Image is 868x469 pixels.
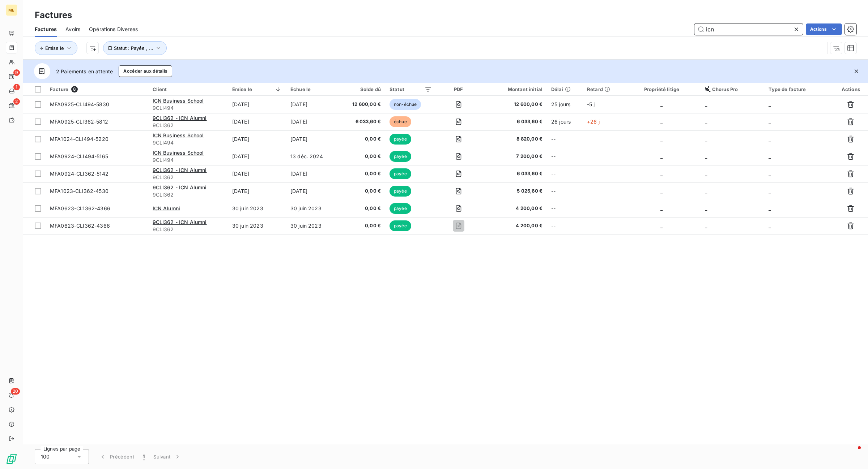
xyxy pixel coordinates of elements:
td: 30 juin 2023 [228,200,286,217]
td: 30 juin 2023 [286,200,338,217]
div: Propriété litige [627,86,696,92]
span: 8 [71,86,78,92]
span: 9CLI362 [153,191,224,198]
span: MFA0623-CLI362-4366 [50,223,110,229]
span: payée [390,168,411,179]
div: PDF [441,86,476,92]
span: _ [660,136,663,142]
td: -- [547,200,583,217]
td: -- [547,182,583,200]
span: 12 600,00 € [485,101,542,108]
span: payée [390,186,411,197]
td: [DATE] [286,182,338,200]
span: _ [769,101,771,107]
span: ICN Business School [153,98,204,104]
span: ICN Alumni [153,205,180,211]
button: Précédent [95,449,139,464]
td: 26 jours [547,113,583,130]
td: -- [547,217,583,234]
div: Montant initial [485,86,542,92]
iframe: Intercom live chat [843,444,861,462]
span: échue [390,116,411,127]
span: _ [660,171,663,177]
td: 30 juin 2023 [228,217,286,234]
span: _ [705,119,707,125]
span: _ [769,223,771,229]
div: Solde dû [342,86,381,92]
span: _ [660,223,663,229]
td: [DATE] [286,165,338,182]
td: [DATE] [228,96,286,113]
span: _ [660,101,663,107]
span: 0,00 € [342,222,381,229]
span: _ [660,119,663,125]
td: [DATE] [228,148,286,165]
span: 7 200,00 € [485,153,542,160]
span: 9CLI494 [153,139,224,146]
button: 1 [139,449,149,464]
span: -5 j [587,101,595,107]
td: 30 juin 2023 [286,217,338,234]
span: _ [769,205,771,211]
span: 1 [143,453,145,460]
span: 1 [13,84,20,90]
div: Échue le [290,86,334,92]
span: 9CLI362 - ICN Alumni [153,184,207,190]
td: [DATE] [228,182,286,200]
button: Suivant [149,449,186,464]
span: payée [390,220,411,231]
span: 9CLI362 - ICN Alumni [153,219,207,225]
span: payée [390,203,411,214]
span: 0,00 € [342,153,381,160]
span: 12 600,00 € [342,101,381,108]
span: 0,00 € [342,205,381,212]
span: payée [390,151,411,162]
span: _ [705,153,707,159]
span: MFA0925-CLI362-5812 [50,119,108,125]
button: Actions [806,23,842,35]
span: 20 [11,388,20,395]
span: 6 033,60 € [485,118,542,125]
span: payée [390,134,411,145]
div: Type de facture [769,86,829,92]
span: Statut : Payée , ... [114,45,153,51]
td: [DATE] [286,96,338,113]
span: 4 200,00 € [485,222,542,229]
td: [DATE] [286,130,338,148]
td: -- [547,165,583,182]
span: MFA0924-CLI362-5142 [50,171,109,177]
div: Chorus Pro [705,86,760,92]
span: 9 [13,69,20,76]
span: 2 [13,98,20,105]
span: 4 200,00 € [485,205,542,212]
td: [DATE] [228,165,286,182]
span: Factures [35,26,57,33]
span: 100 [41,453,50,460]
span: 0,00 € [342,135,381,143]
td: 13 déc. 2024 [286,148,338,165]
div: Actions [838,86,864,92]
button: Statut : Payée , ... [103,41,167,55]
input: Rechercher [694,23,803,35]
span: ICN Business School [153,132,204,138]
span: _ [769,136,771,142]
span: _ [705,205,707,211]
span: 0,00 € [342,188,381,195]
td: -- [547,148,583,165]
span: _ [660,188,663,194]
span: _ [705,171,707,177]
span: 9CLI362 [153,226,224,233]
span: 6 033,60 € [342,118,381,125]
td: 25 jours [547,96,583,113]
span: Avoirs [65,26,80,33]
button: Accéder aux détails [119,65,172,77]
span: MFA0924-CLI494-5165 [50,153,108,159]
div: ME [6,4,17,16]
span: 9CLI362 [153,122,224,129]
span: non-échue [390,99,421,110]
span: _ [769,119,771,125]
span: Émise le [45,45,64,51]
span: _ [705,101,707,107]
div: Retard [587,86,618,92]
button: Émise le [35,41,77,55]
